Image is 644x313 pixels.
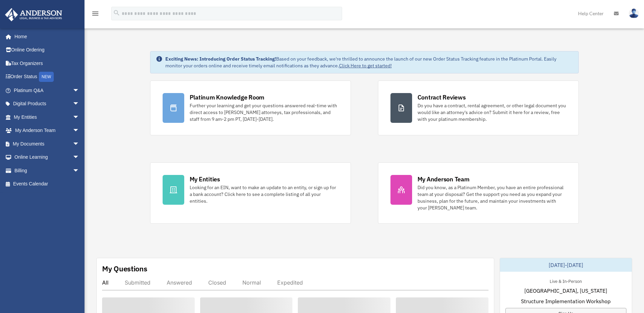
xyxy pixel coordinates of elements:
i: menu [91,9,99,18]
div: My Anderson Team [418,175,470,183]
span: [GEOGRAPHIC_DATA], [US_STATE] [524,287,607,295]
a: Contract Reviews Do you have a contract, rental agreement, or other legal document you would like... [378,81,579,135]
a: My Anderson Team Did you know, as a Platinum Member, you have an entire professional team at your... [378,162,579,224]
a: Online Ordering [5,43,90,57]
span: arrow_drop_down [73,124,86,138]
span: arrow_drop_down [73,164,86,178]
div: Answered [167,279,192,286]
div: Submitted [125,279,150,286]
div: Normal [242,279,261,286]
a: Home [5,30,86,43]
span: arrow_drop_down [73,97,86,111]
strong: Exciting News: Introducing Order Status Tracking! [165,56,276,62]
a: Click Here to get started! [339,63,392,69]
img: Anderson Advisors Platinum Portal [3,8,64,21]
div: My Questions [102,264,147,274]
div: Expedited [277,279,303,286]
div: Further your learning and get your questions answered real-time with direct access to [PERSON_NAM... [190,102,338,122]
div: All [102,279,109,286]
a: My Entities Looking for an EIN, want to make an update to an entity, or sign up for a bank accoun... [150,162,351,224]
div: Platinum Knowledge Room [190,93,265,102]
a: Tax Organizers [5,57,90,70]
img: User Pic [629,8,639,18]
div: Looking for an EIN, want to make an update to an entity, or sign up for a bank account? Click her... [190,184,338,204]
span: arrow_drop_down [73,110,86,124]
span: arrow_drop_down [73,84,86,97]
a: Order StatusNEW [5,70,90,84]
div: Did you know, as a Platinum Member, you have an entire professional team at your disposal? Get th... [418,184,566,211]
a: My Documentsarrow_drop_down [5,137,90,151]
span: arrow_drop_down [73,151,86,164]
a: menu [91,12,99,18]
div: Do you have a contract, rental agreement, or other legal document you would like an attorney's ad... [418,102,566,122]
a: Platinum Knowledge Room Further your learning and get your questions answered real-time with dire... [150,81,351,135]
a: Billingarrow_drop_down [5,164,90,177]
i: search [113,9,120,17]
a: My Entitiesarrow_drop_down [5,110,90,124]
a: Platinum Q&Aarrow_drop_down [5,84,90,97]
div: Closed [208,279,226,286]
a: My Anderson Teamarrow_drop_down [5,124,90,137]
a: Events Calendar [5,177,90,191]
a: Digital Productsarrow_drop_down [5,97,90,111]
div: NEW [39,72,54,82]
div: Contract Reviews [418,93,466,102]
span: arrow_drop_down [73,137,86,151]
span: Structure Implementation Workshop [521,297,611,305]
div: [DATE]-[DATE] [500,258,632,272]
div: My Entities [190,175,220,183]
div: Based on your feedback, we're thrilled to announce the launch of our new Order Status Tracking fe... [165,55,573,69]
a: Online Learningarrow_drop_down [5,151,90,164]
div: Live & In-Person [544,277,587,284]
